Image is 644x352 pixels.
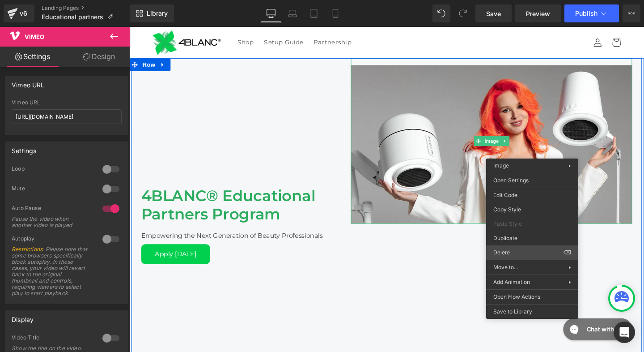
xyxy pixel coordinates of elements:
[13,207,220,225] div: Empowering the Next Generation of Beauty Professionals
[12,76,45,89] div: Vimeo URL
[372,115,390,125] span: Image
[12,99,122,106] div: Vimeo URL
[42,13,103,21] span: Educational partners
[432,4,450,22] button: Undo
[493,220,571,228] span: Paste Style
[260,4,282,22] a: Desktop
[493,191,571,199] span: Edit Code
[12,235,93,245] div: Autoplay
[493,249,563,257] span: Delete
[142,12,183,20] span: Setup Guide
[12,246,92,296] div: : Please note that some browsers specifically block autoplay. In these cases, your video will rev...
[12,165,93,175] div: Loop
[493,176,571,185] span: Open Settings
[12,345,92,352] div: Show the title on the video.
[575,10,597,17] span: Publish
[282,4,303,22] a: Laptop
[130,4,174,22] a: New Library
[12,246,42,253] a: Restrictions
[563,249,571,257] span: ⌫
[493,308,571,316] span: Save to Library
[325,4,346,22] a: Mobile
[18,8,29,19] div: v6
[12,334,93,343] div: Video Title
[493,234,571,242] span: Duplicate
[13,168,220,206] h1: 4BLANC® Educational Partners Program
[303,4,325,22] a: Tablet
[25,4,96,30] img: 4BLANC
[194,12,234,20] span: Partnership
[189,7,239,26] a: Partnership
[12,216,92,228] div: Pause the video when another video is played
[12,185,93,194] div: Mute
[42,4,130,12] a: Landing Pages
[454,4,472,22] button: Redo
[493,278,568,286] span: Add Animation
[452,303,532,333] iframe: Gorgias live chat messenger
[493,293,571,301] span: Open Flow Actions
[12,311,34,323] div: Display
[136,7,189,26] a: Setup Guide
[486,9,501,18] span: Save
[25,33,44,40] span: Vimeo
[493,206,571,214] span: Copy Style
[67,47,131,67] a: Design
[493,263,568,271] span: Move to...
[614,322,635,343] div: Open Intercom Messenger
[147,9,168,17] span: Library
[109,7,136,26] a: Shop
[12,142,36,155] div: Settings
[390,115,399,125] a: Expand / Collapse
[13,228,85,249] a: Apply [DATE]
[493,162,509,169] span: Image
[114,12,131,20] span: Shop
[564,4,619,22] button: Publish
[526,9,550,18] span: Preview
[515,4,561,22] a: Preview
[623,4,640,22] button: More
[4,4,34,22] a: v6
[12,205,93,214] div: Auto Pause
